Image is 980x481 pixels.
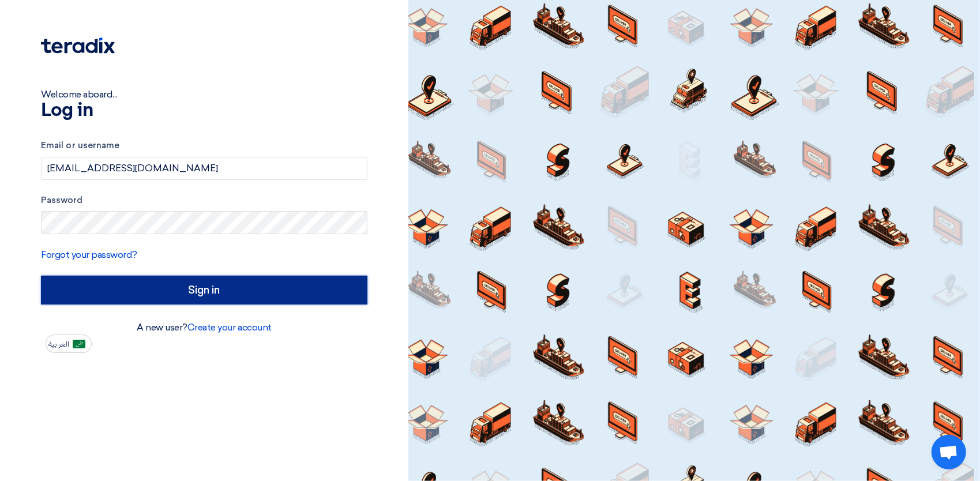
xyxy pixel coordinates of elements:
a: Create your account [187,322,272,333]
input: Sign in [41,276,367,305]
label: Email or username [41,139,367,152]
input: Enter your business email or username [41,157,367,180]
h1: Log in [41,102,367,120]
button: العربية [46,335,92,353]
span: العربية [48,340,69,348]
a: Forgot your password? [41,249,137,260]
font: A new user? [137,322,272,333]
a: Open chat [932,435,966,469]
div: Welcome aboard... [41,88,367,102]
img: Teradix logo [41,37,115,54]
img: ar-AR.png [73,340,85,348]
label: Password [41,194,367,207]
